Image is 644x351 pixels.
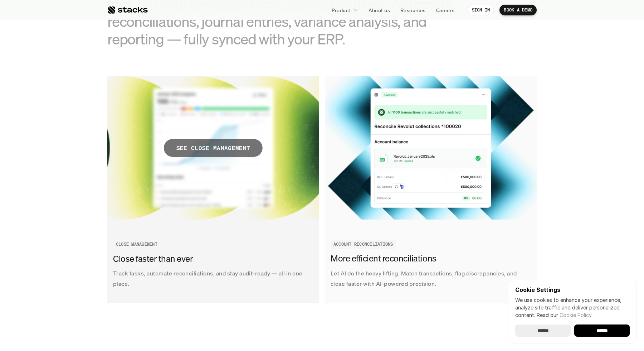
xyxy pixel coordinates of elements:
[515,296,630,319] p: We use cookies to enhance your experience, analyze site traffic and deliver personalized content.
[432,4,459,16] a: Careers
[325,76,537,303] a: Let AI do the heavy lifting. Match transactions, flag discrepancies, and close faster with AI-pow...
[116,242,157,247] h2: CLOSE MANAGEMENT
[84,166,116,171] a: Privacy Policy
[400,6,426,14] p: Resources
[332,6,351,14] p: Product
[515,287,630,293] p: Cookie Settings
[396,4,430,16] a: Resources
[537,312,592,318] span: Read our .
[436,6,455,14] p: Careers
[364,4,394,16] a: About us
[369,6,390,14] p: About us
[107,76,319,303] a: SEE CLOSE MANAGEMENTTrack tasks, automate reconciliations, and stay audit-ready — all in one plac...
[333,242,393,247] h2: ACCOUNT RECONCILIATIONS
[472,8,490,13] p: SIGN IN
[468,5,494,15] a: SIGN IN
[331,253,527,265] h3: More efficient reconciliations
[176,143,250,153] p: SEE CLOSE MANAGEMENT
[499,5,537,15] a: BOOK A DEMO
[164,139,263,157] span: SEE CLOSE MANAGEMENT
[504,8,532,13] p: BOOK A DEMO
[331,268,531,289] p: Let AI do the heavy lifting. Match transactions, flag discrepancies, and close faster with AI-pow...
[113,268,313,289] p: Track tasks, automate reconciliations, and stay audit-ready — all in one place.
[113,253,310,265] h3: Close faster than ever
[560,312,591,318] a: Cookie Policy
